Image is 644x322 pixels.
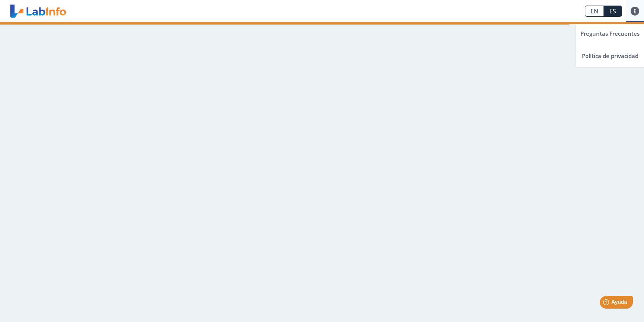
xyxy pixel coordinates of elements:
[604,6,622,17] a: ES
[585,6,604,17] a: EN
[576,22,644,45] a: Preguntas Frecuentes
[578,293,636,314] iframe: Help widget launcher
[576,45,644,67] a: Política de privacidad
